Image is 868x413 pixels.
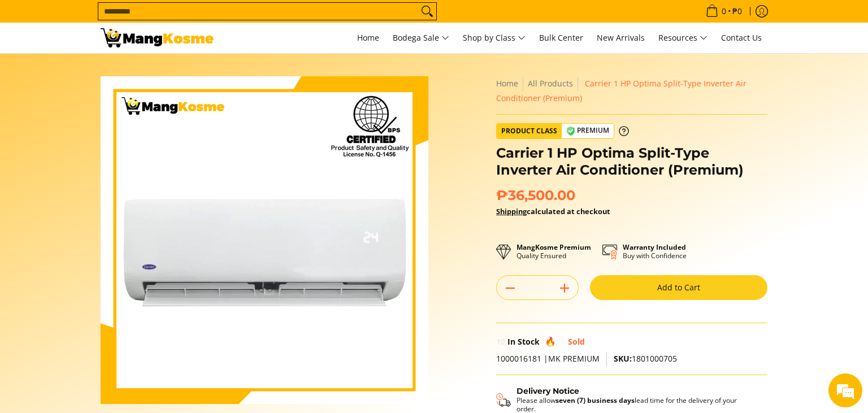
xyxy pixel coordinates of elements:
span: Resources [658,31,708,45]
strong: calculated at checkout [496,206,610,216]
span: Shop by Class [463,31,526,45]
a: Home [496,78,518,89]
span: Carrier 1 HP Optima Split-Type Inverter Air Conditioner (Premium) [496,78,747,103]
a: Shop by Class [457,23,531,53]
span: In Stock [507,336,540,347]
h1: Carrier 1 HP Optima Split-Type Inverter Air Conditioner (Premium) [496,145,767,179]
a: Home [351,23,385,53]
span: 1000016181 |MK PREMIUM [496,353,600,364]
span: Bulk Center [539,32,583,43]
span: Product Class [497,124,562,138]
span: 10 [496,336,505,347]
img: Carrier Optima 1 HP Split-Type Inverter Aircon (Class B) l Mang Kosme [101,28,214,47]
button: Search [418,3,436,20]
span: 0 [720,7,728,15]
button: Subtract [497,279,524,297]
span: Home [357,32,379,43]
p: Buy with Confidence [623,243,687,260]
button: Add to Cart [590,275,767,300]
nav: Main Menu [225,23,767,53]
span: ₱0 [731,7,744,15]
a: Bulk Center [533,23,589,53]
p: Quality Ensured [517,243,591,260]
a: Contact Us [715,23,767,53]
p: Please allow lead time for the delivery of your order. [517,396,756,413]
a: All Products [528,78,573,89]
strong: Warranty Included [623,242,686,252]
a: Product Class Premium [496,123,629,139]
button: Add [551,279,578,297]
span: New Arrivals [597,32,645,43]
strong: Delivery Notice [517,386,579,396]
span: Premium [562,124,614,138]
span: Bodega Sale [393,31,449,45]
a: Bodega Sale [387,23,455,53]
span: Sold [568,336,585,347]
strong: seven (7) business days [555,395,635,405]
span: Contact Us [721,32,762,43]
span: ₱36,500.00 [496,187,575,204]
img: Carrier 1 HP Optima Split-Type Inverter Air Conditioner (Premium) [101,76,428,404]
nav: Breadcrumbs [496,76,767,106]
span: • [702,5,745,18]
strong: MangKosme Premium [517,242,591,252]
a: New Arrivals [591,23,650,53]
img: premium-badge-icon.webp [566,127,575,136]
a: Shipping [496,206,527,216]
a: Resources [653,23,713,53]
span: 1801000705 [614,353,677,364]
span: SKU: [614,353,632,364]
span: 0 [561,336,566,347]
